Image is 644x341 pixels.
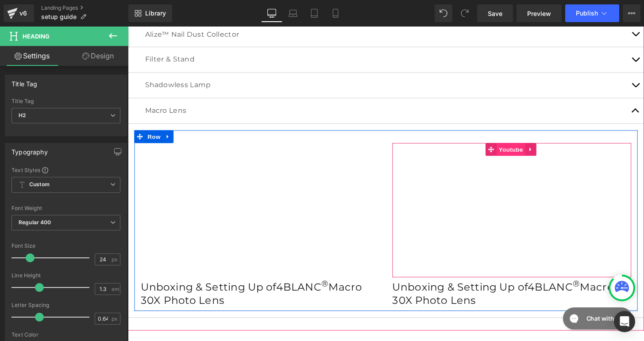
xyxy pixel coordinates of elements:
[13,260,261,291] h2: Unboxing & Setting Up of
[112,316,119,322] span: px
[12,205,120,211] div: Font Weight
[12,243,120,249] div: Font Size
[41,4,128,11] a: Landing Pages
[435,4,452,22] button: Undo
[41,13,77,20] span: setup guide
[576,10,598,17] span: Publish
[66,46,130,66] a: Design
[19,112,26,119] b: H2
[527,9,551,18] span: Preview
[12,166,120,173] div: Text Styles
[12,98,120,104] div: Title Tag
[415,264,462,276] span: 4BLANC
[623,4,640,22] button: More
[18,107,36,121] span: Row
[12,332,120,338] div: Text Color
[112,286,119,292] span: em
[23,33,50,40] span: Heading
[261,4,282,22] a: Desktop
[447,288,527,318] iframe: Gorgias live chat messenger
[565,4,619,22] button: Publish
[462,261,469,272] sup: ®
[614,311,635,332] div: Open Intercom Messenger
[456,4,474,22] button: Redo
[12,302,120,308] div: Letter Spacing
[325,4,346,22] a: Mobile
[19,219,51,226] b: Regular 400
[274,121,522,260] iframe: 4BLANC® Macro 30X Lens — Capture Every Detail in 15X & 30X
[517,4,562,22] a: Preview
[413,121,424,134] a: Expand / Collapse
[4,4,34,22] a: v6
[154,264,201,276] span: 4BLANC
[12,143,48,156] div: Typography
[18,54,518,67] p: Shadowless Lamp
[282,4,304,22] a: Laptop
[274,260,522,291] h2: Unboxing & Setting Up of
[13,121,261,260] iframe: 4BLANC® Macro 30X Lens — Capture Every Detail in 15X & 30X
[18,81,518,94] p: Macro Lens
[18,2,518,15] p: Alize™ Nail Dust Collector
[382,121,412,134] span: Youtube
[304,4,325,22] a: Tablet
[12,272,120,279] div: Line Height
[29,181,50,188] b: Custom
[201,261,208,272] sup: ®
[128,4,172,22] a: New Library
[145,9,166,17] span: Library
[18,28,518,41] p: Filter & Stand
[112,257,119,262] span: px
[488,9,502,18] span: Save
[12,75,38,88] div: Title Tag
[18,8,29,19] div: v6
[36,107,47,121] a: Expand / Collapse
